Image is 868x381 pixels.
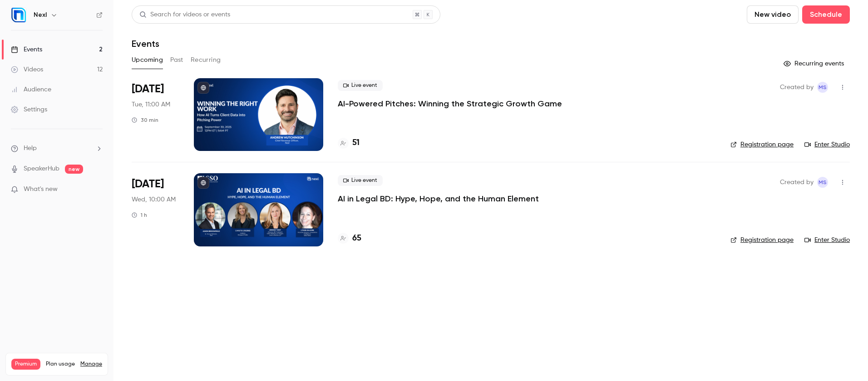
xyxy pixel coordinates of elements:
div: Oct 1 Wed, 10:00 AM (America/Chicago) [132,173,179,246]
a: 65 [338,232,361,245]
span: MS [819,177,827,188]
iframe: Noticeable Trigger [92,185,103,194]
span: Created by [780,82,814,93]
a: 51 [338,137,360,149]
a: Enter Studio [804,236,850,245]
div: 30 min [132,116,158,124]
span: Premium [11,359,40,370]
li: help-dropdown-opener [11,144,103,153]
span: Melissa Strauss [817,177,828,188]
a: Registration page [730,140,794,149]
a: Registration page [730,236,794,245]
span: Melissa Strauss [817,82,828,93]
div: 1 h [132,211,147,219]
span: [DATE] [132,177,164,191]
span: Wed, 10:00 AM [132,195,176,204]
span: Created by [780,177,814,188]
span: [DATE] [132,82,164,96]
span: Help [24,144,37,153]
div: Settings [11,105,47,114]
button: Past [170,53,183,67]
button: Schedule [802,5,850,24]
a: Manage [80,361,102,368]
a: AI-Powered Pitches: Winning the Strategic Growth Game [338,98,562,109]
span: Plan usage [46,361,75,368]
h4: 51 [352,137,360,149]
a: Enter Studio [804,140,850,149]
h1: Events [132,38,159,49]
button: Recurring [191,53,221,67]
div: Sep 30 Tue, 11:00 AM (America/Chicago) [132,78,179,151]
span: new [65,165,83,174]
a: AI in Legal BD: Hype, Hope, and the Human Element [338,193,539,204]
a: SpeakerHub [24,164,59,174]
span: Tue, 11:00 AM [132,100,170,109]
button: Recurring events [779,56,850,71]
div: Audience [11,85,51,94]
h4: 65 [352,232,361,245]
span: What's new [24,185,58,194]
div: Search for videos or events [139,10,230,20]
h6: Nexl [34,10,47,20]
div: Events [11,45,42,54]
div: Videos [11,65,43,74]
span: Live event [338,80,383,91]
img: Nexl [11,8,26,22]
button: New video [747,5,799,24]
button: Upcoming [132,53,163,67]
span: MS [819,82,827,93]
span: Live event [338,175,383,186]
